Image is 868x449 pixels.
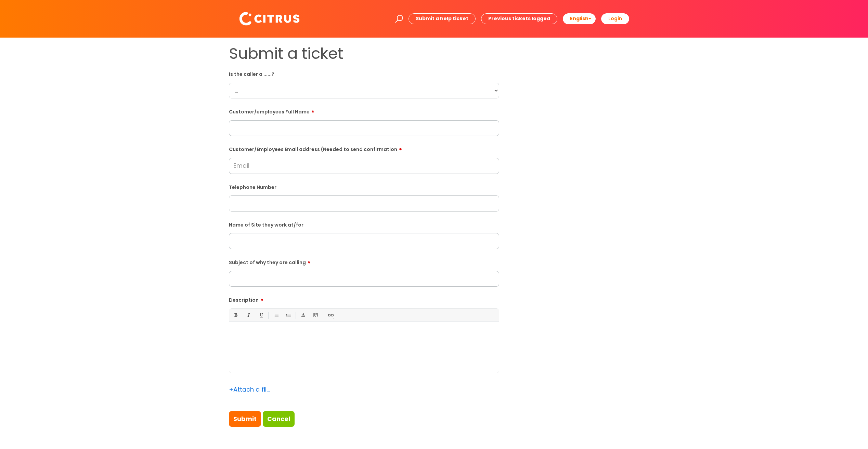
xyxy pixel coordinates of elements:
[601,13,629,24] a: Login
[299,311,307,319] a: Font Color
[229,384,270,395] div: Attach a file
[229,44,499,63] h1: Submit a ticket
[284,311,293,319] a: 1. Ordered List (Ctrl-Shift-8)
[229,411,261,427] input: Submit
[231,311,240,319] a: Bold (Ctrl-B)
[229,183,499,190] label: Telephone Number
[229,385,233,394] span: +
[271,311,280,319] a: • Unordered List (Ctrl-Shift-7)
[229,144,499,152] label: Customer/Employees Email address (Needed to send confirmation
[229,158,499,174] input: Email
[244,311,252,319] a: Italic (Ctrl-I)
[229,70,499,77] label: Is the caller a ......?
[326,311,335,319] a: Link
[263,411,295,427] a: Cancel
[570,15,588,22] span: English
[608,15,622,22] b: Login
[229,107,499,115] label: Customer/employees Full Name
[229,221,499,228] label: Name of Site they work at/for
[409,13,476,24] a: Submit a help ticket
[229,257,499,266] label: Subject of why they are calling
[229,295,499,303] label: Description
[257,311,265,319] a: Underline(Ctrl-U)
[311,311,320,319] a: Back Color
[481,13,557,24] a: Previous tickets logged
